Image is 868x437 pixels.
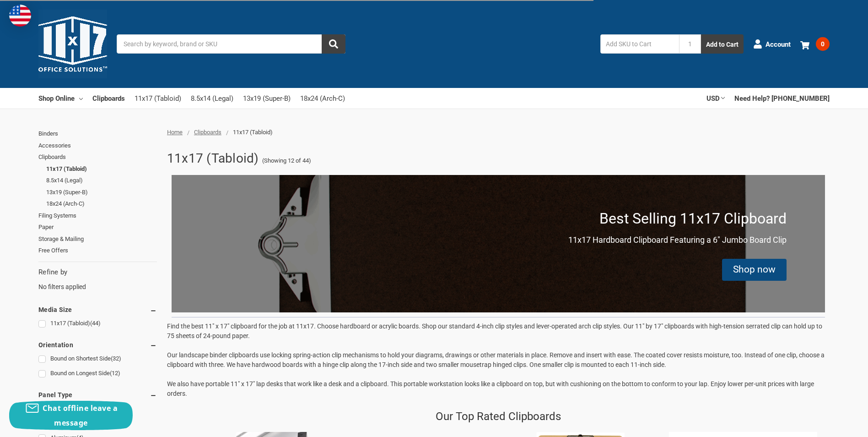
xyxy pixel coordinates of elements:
a: Filing Systems [38,210,157,222]
h5: Panel Type [38,389,157,400]
a: 13x19 (Super-B) [243,88,291,109]
a: 0 [800,32,830,56]
a: 11x17 (Tabloid) [46,163,157,175]
input: Search by keyword, brand or SKU [117,34,345,54]
a: Account [753,32,791,56]
a: 13x19 (Super-B) [46,186,157,198]
a: 18x24 (Arch-C) [46,198,157,210]
a: Accessories [38,140,157,152]
a: USD [706,88,725,108]
div: Shop now [733,262,776,277]
a: 11x17 (Tabloid) [38,317,157,330]
p: Best Selling 11x17 Clipboard [599,208,787,229]
a: Clipboards [38,151,157,163]
a: Free Offers [38,245,157,257]
span: (44) [90,320,101,327]
p: 11x17 Hardboard Clipboard Featuring a 6" Jumbo Board Clip [568,234,787,246]
a: Shop Online [38,88,83,108]
button: Add to Cart [701,34,744,54]
span: Find the best 11" x 17" clipboard for the job at 11x17. Choose hardboard or acrylic boards. Shop ... [167,322,822,339]
a: Storage & Mailing [38,233,157,245]
h5: Orientation [38,339,157,350]
span: (12) [110,370,120,377]
img: 11x17.com [38,10,107,78]
span: Chat offline leave a message [43,403,118,428]
a: Paper [38,221,157,233]
span: 0 [816,37,830,51]
h1: 11x17 (Tabloid) [167,147,259,170]
span: We also have portable 11" x 17" lap desks that work like a desk and a clipboard. This portable wo... [167,380,814,397]
div: Shop now [722,259,787,281]
span: 11x17 (Tabloid) [233,129,273,136]
h5: Media Size [38,304,157,315]
div: No filters applied [38,267,157,292]
a: 11x17 (Tabloid) [135,88,181,109]
span: (32) [111,355,121,362]
button: Chat offline leave a message [9,401,133,430]
a: Home [167,129,183,136]
a: Binders [38,128,157,140]
h5: Refine by [38,267,157,278]
span: Account [766,39,791,49]
img: duty and tax information for United States [9,5,31,27]
a: Clipboards [92,88,125,108]
a: Bound on Longest Side [38,367,157,380]
span: (Showing 12 of 44) [262,156,311,165]
a: Need Help? [PHONE_NUMBER] [734,88,830,108]
a: 8.5x14 (Legal) [191,88,233,109]
a: 8.5x14 (Legal) [46,175,157,186]
a: 18x24 (Arch-C) [300,88,345,109]
a: Clipboards [194,129,221,136]
p: Our Top Rated Clipboards [436,408,561,425]
a: Bound on Shortest Side [38,353,157,365]
span: Our landscape binder clipboards use locking spring-action clip mechanisms to hold your diagrams, ... [167,351,825,368]
input: Add SKU to Cart [600,34,679,54]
